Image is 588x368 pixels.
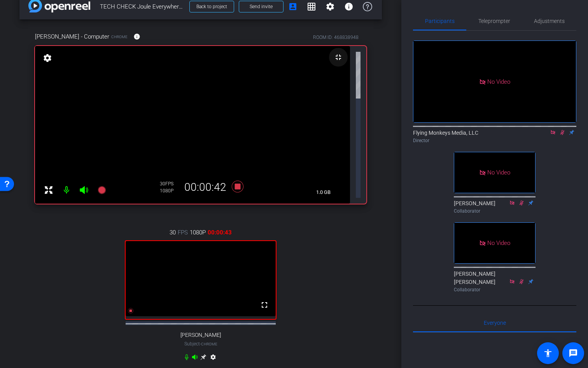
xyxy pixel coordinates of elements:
[160,181,179,187] div: 30
[413,137,576,144] div: Director
[180,332,221,338] span: [PERSON_NAME]
[325,2,335,11] mat-icon: settings
[344,2,353,11] mat-icon: info
[543,349,553,358] mat-icon: accessibility
[454,199,535,215] div: [PERSON_NAME]
[178,228,188,237] span: FPS
[170,228,176,237] span: 30
[42,53,53,63] mat-icon: settings
[190,228,206,237] span: 1080P
[288,2,297,11] mat-icon: account_box
[487,239,510,246] span: No Video
[478,18,510,24] span: Teleprompter
[35,32,109,41] span: [PERSON_NAME] - Computer
[425,18,455,24] span: Participants
[454,208,535,215] div: Collaborator
[487,169,510,176] span: No Video
[201,342,217,346] span: Chrome
[239,1,283,12] button: Send invite
[208,354,218,363] mat-icon: settings
[487,78,510,85] span: No Video
[250,4,273,10] span: Send invite
[208,228,232,237] span: 00:00:43
[189,1,234,12] button: Back to project
[165,181,173,187] span: FPS
[307,2,316,11] mat-icon: grid_on
[334,53,343,62] mat-icon: fullscreen_exit
[454,286,535,293] div: Collaborator
[133,33,140,40] mat-icon: info
[534,18,565,24] span: Adjustments
[179,181,231,194] div: 00:00:42
[160,188,179,194] div: 1080P
[111,34,128,40] span: Chrome
[184,340,217,347] span: Subject
[484,320,506,326] span: Everyone
[313,34,359,41] div: ROOM ID: 468838948
[260,300,269,310] mat-icon: fullscreen
[196,4,227,9] span: Back to project
[313,188,333,197] span: 1.0 GB
[454,270,535,293] div: [PERSON_NAME] [PERSON_NAME]
[569,349,578,358] mat-icon: message
[200,341,201,347] span: -
[413,129,576,144] div: Flying Monkeys Media, LLC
